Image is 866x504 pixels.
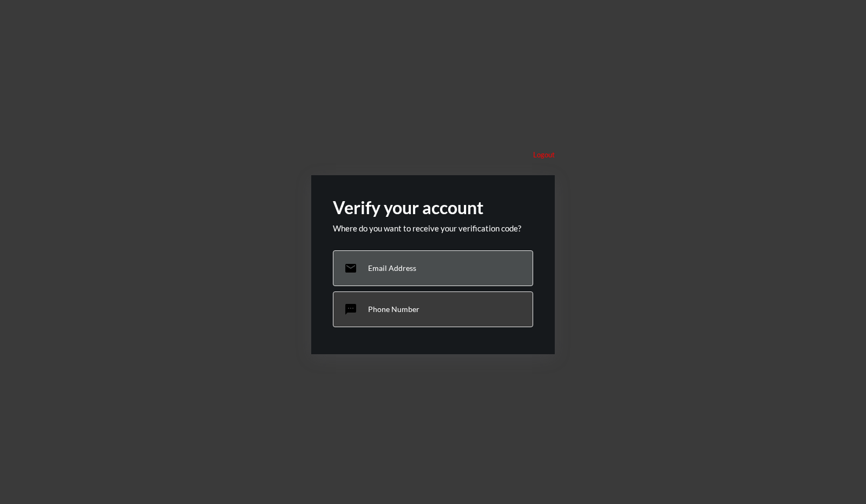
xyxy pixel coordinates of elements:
h2: Verify your account [333,197,533,218]
mat-icon: sms [344,303,357,316]
p: Phone Number [368,304,419,314]
p: Where do you want to receive your verification code? [333,223,533,233]
p: Email Address [368,263,416,273]
p: Logout [533,150,555,159]
mat-icon: email [344,262,357,275]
